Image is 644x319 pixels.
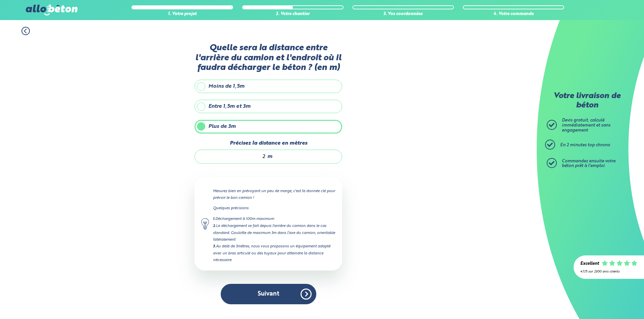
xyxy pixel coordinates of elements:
[213,223,335,243] div: Le déchargement se fait depuis l'arrière du camion dans le cas standard. Goulotte de maximum 3m d...
[242,12,343,17] div: 2. Votre chantier
[562,159,615,168] span: Commandez ensuite votre béton prêt à l'emploi
[131,12,233,17] div: 1. Votre projet
[580,261,599,266] div: Excellent
[463,12,564,17] div: 4. Votre commande
[213,243,335,263] div: Au delà de 3mètres, nous vous proposons un équipement adapté avec un bras articulé ou des tuyaux ...
[213,188,335,201] p: Mesurez bien en prévoyant un peu de marge, c'est la donnée clé pour prévoir le bon camion !
[267,154,272,160] span: m
[195,80,342,93] label: Moins de 1,5m
[202,153,266,160] input: 0
[213,224,216,228] strong: 2.
[213,217,215,221] strong: 1.
[213,245,216,248] strong: 3.
[213,216,335,223] div: Déchargement à 100m maximum
[195,140,342,146] label: Précisez la distance en mètres
[560,143,610,147] span: En 2 minutes top chrono
[221,284,316,304] button: Suivant
[26,5,77,15] img: allobéton
[195,120,342,133] label: Plus de 3m
[213,205,335,212] p: Quelques précisions
[195,100,342,113] label: Entre 1,5m et 3m
[548,92,626,110] p: Votre livraison de béton
[353,12,454,17] div: 3. Vos coordonnées
[580,270,637,273] div: 4.7/5 sur 2300 avis clients
[562,118,610,132] span: Devis gratuit, calculé immédiatement et sans engagement
[195,43,342,73] label: Quelle sera la distance entre l'arrière du camion et l'endroit où il faudra décharger le béton ? ...
[584,293,637,312] iframe: Help widget launcher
